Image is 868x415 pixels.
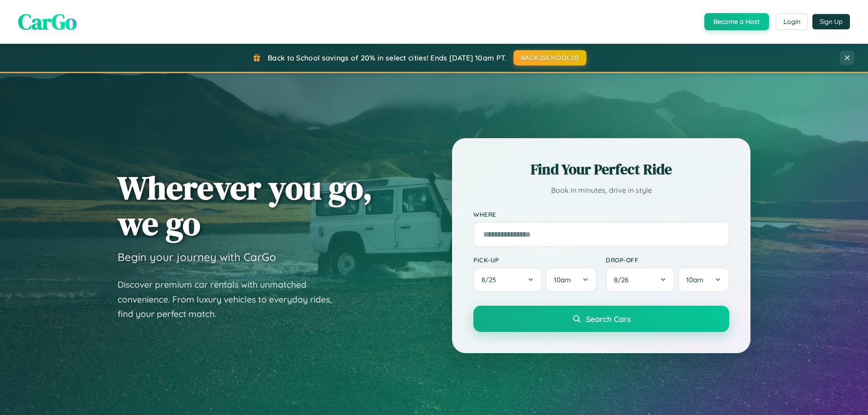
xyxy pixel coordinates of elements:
span: Back to School savings of 20% in select cities! Ends [DATE] 10am PT. [268,53,506,62]
button: 8/26 [606,267,675,292]
button: 8/25 [473,267,542,292]
span: 8 / 26 [614,275,633,284]
label: Where [473,210,729,218]
button: BACK2SCHOOL20 [514,50,586,65]
h2: Find Your Perfect Ride [473,159,729,179]
button: Become a Host [704,13,769,30]
h1: Wherever you go, we go [118,170,373,241]
span: 10am [686,275,703,284]
button: 10am [546,267,597,292]
h3: Begin your journey with CarGo [118,250,276,264]
button: 10am [678,267,729,292]
button: Login [776,14,808,30]
p: Book in minutes, drive in style [473,184,729,197]
span: 10am [554,275,571,284]
button: Sign Up [812,14,850,29]
span: CarGo [18,7,77,37]
p: Discover premium car rentals with unmatched convenience. From luxury vehicles to everyday rides, ... [118,277,344,322]
span: Search Cars [586,314,631,324]
span: 8 / 25 [481,275,500,284]
label: Pick-up [473,256,597,264]
label: Drop-off [606,256,729,264]
button: Search Cars [473,306,729,332]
